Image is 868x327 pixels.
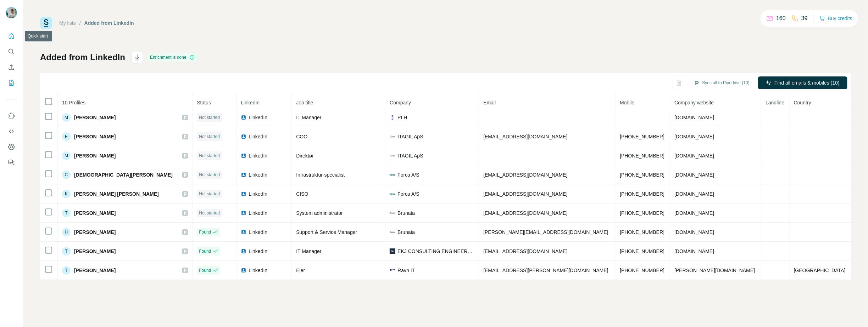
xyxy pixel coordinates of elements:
[620,229,664,235] span: [PHONE_NUMBER]
[390,210,395,216] img: company-logo
[390,134,395,139] img: company-logo
[74,152,116,159] span: [PERSON_NAME]
[674,115,714,120] span: [DOMAIN_NAME]
[620,134,664,139] span: [PHONE_NUMBER]
[148,53,197,62] div: Enrichment is done
[296,229,357,235] span: Support & Service Manager
[249,152,267,159] span: LinkedIn
[62,113,71,122] div: M
[397,267,415,274] span: Ravn IT
[296,100,313,105] span: Job title
[74,114,116,121] span: [PERSON_NAME]
[483,100,496,105] span: Email
[79,19,81,27] li: /
[6,156,17,169] button: Feedback
[62,190,71,198] div: K
[249,267,267,274] span: LinkedIn
[241,268,246,273] img: LinkedIn logo
[199,153,220,159] span: Not started
[199,133,220,140] span: Not started
[794,100,811,105] span: Country
[74,267,116,274] span: [PERSON_NAME]
[397,133,423,140] span: ITAGIL ApS
[397,210,415,217] span: Brunata
[199,210,220,216] span: Not started
[40,52,125,63] h1: Added from LinkedIn
[62,100,85,105] span: 10 Profiles
[199,248,211,254] span: Found
[674,153,714,159] span: [DOMAIN_NAME]
[620,248,664,254] span: [PHONE_NUMBER]
[776,14,786,23] p: 160
[390,248,395,254] img: company-logo
[758,76,847,89] button: Find all emails & mobiles (10)
[249,190,267,197] span: LinkedIn
[397,114,407,121] span: PLH
[249,171,267,178] span: LinkedIn
[674,210,714,216] span: [DOMAIN_NAME]
[296,172,345,178] span: Infrastruktur-specialist
[296,115,321,120] span: IT Manager
[6,109,17,122] button: Use Surfe on LinkedIn
[249,229,267,236] span: LinkedIn
[674,172,714,178] span: [DOMAIN_NAME]
[197,100,211,105] span: Status
[620,153,664,159] span: [PHONE_NUMBER]
[483,191,567,197] span: [EMAIL_ADDRESS][DOMAIN_NAME]
[249,248,267,255] span: LinkedIn
[794,268,846,273] span: [GEOGRAPHIC_DATA]
[483,229,608,235] span: [PERSON_NAME][EMAIL_ADDRESS][DOMAIN_NAME]
[241,100,260,105] span: LinkedIn
[390,172,395,178] img: company-logo
[74,229,116,236] span: [PERSON_NAME]
[766,100,784,105] span: Landline
[620,191,664,197] span: [PHONE_NUMBER]
[674,191,714,197] span: [DOMAIN_NAME]
[801,14,808,23] p: 39
[296,210,343,216] span: System administrator
[62,228,71,236] div: H
[59,20,76,26] a: My lists
[62,151,71,160] div: M
[390,268,395,273] img: company-logo
[199,229,211,235] span: Found
[199,191,220,197] span: Not started
[620,210,664,216] span: [PHONE_NUMBER]
[241,115,246,120] img: LinkedIn logo
[74,248,116,255] span: [PERSON_NAME]
[74,190,159,197] span: [PERSON_NAME] [PERSON_NAME]
[620,100,634,105] span: Mobile
[74,171,173,178] span: [DEMOGRAPHIC_DATA][PERSON_NAME]
[241,248,246,254] img: LinkedIn logo
[6,125,17,138] button: Use Surfe API
[199,114,220,121] span: Not started
[674,248,714,254] span: [DOMAIN_NAME]
[296,134,307,139] span: COO
[390,229,395,235] img: company-logo
[397,248,474,255] span: EKJ CONSULTING ENGINEERS AS
[390,100,411,105] span: Company
[483,134,567,139] span: [EMAIL_ADDRESS][DOMAIN_NAME]
[241,134,246,139] img: LinkedIn logo
[241,191,246,197] img: LinkedIn logo
[6,45,17,58] button: Search
[483,172,567,178] span: [EMAIL_ADDRESS][DOMAIN_NAME]
[397,190,419,197] span: Forca A/S
[6,30,17,42] button: Quick start
[674,134,714,139] span: [DOMAIN_NAME]
[62,266,71,275] div: T
[774,79,840,86] span: Find all emails & mobiles (10)
[296,268,305,273] span: Ejer
[199,172,220,178] span: Not started
[296,153,314,159] span: Direktør
[390,115,395,120] img: company-logo
[241,153,246,159] img: LinkedIn logo
[62,171,71,179] div: C
[84,19,134,27] div: Added from LinkedIn
[74,133,116,140] span: [PERSON_NAME]
[249,210,267,217] span: LinkedIn
[296,248,321,254] span: IT Manager
[62,209,71,217] div: T
[674,100,714,105] span: Company website
[620,268,664,273] span: [PHONE_NUMBER]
